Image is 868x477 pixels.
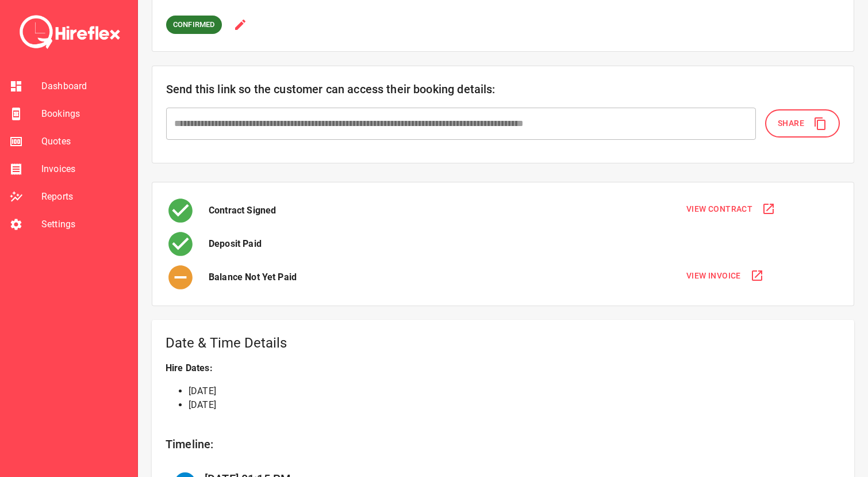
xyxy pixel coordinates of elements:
p: Hire Dates: [166,361,840,375]
span: Quotes [41,135,128,148]
h5: Date & Time Details [166,334,840,352]
li: [DATE] [189,384,840,398]
h6: Send this link so the customer can access their booking details: [166,80,840,98]
span: Dashboard [41,79,128,93]
li: [DATE] [189,398,840,412]
span: Bookings [41,107,128,121]
span: Settings [41,217,128,231]
p: Balance Not Yet Paid [209,270,297,284]
h6: Timeline: [166,435,840,453]
span: View Contract [686,202,752,216]
button: View Contract [675,196,787,222]
p: Deposit Paid [209,237,262,251]
button: View Invoice [675,263,775,289]
p: Contract Signed [209,204,276,217]
span: Share [778,116,804,131]
span: View Invoice [686,269,741,283]
button: Share [765,109,840,138]
span: Invoices [41,162,128,176]
span: Reports [41,190,128,204]
span: CONFIRMED [166,19,222,31]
